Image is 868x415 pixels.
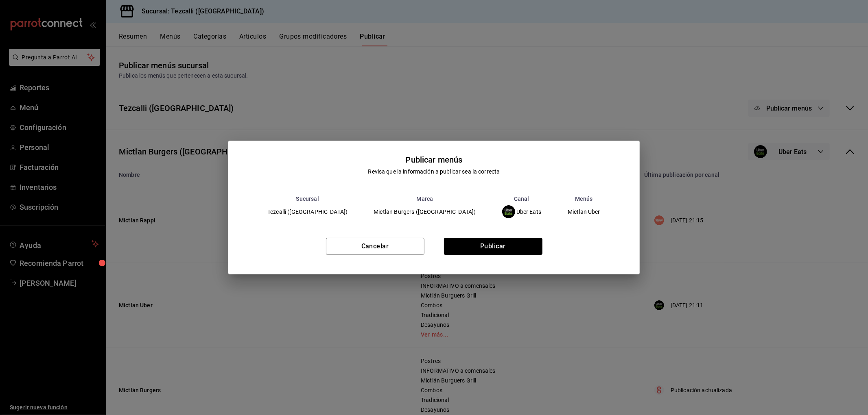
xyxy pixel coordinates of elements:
th: Sucursal [254,196,361,202]
th: Canal [489,196,555,202]
div: Publicar menús [406,154,463,166]
span: Mictlan Uber [568,209,600,215]
th: Menús [554,196,614,202]
td: Tezcalli ([GEOGRAPHIC_DATA]) [254,202,361,222]
div: Revisa que la información a publicar sea la correcta [368,167,500,176]
button: Cancelar [326,238,424,255]
td: Mictlan Burgers ([GEOGRAPHIC_DATA]) [361,202,489,222]
div: Uber Eats [502,205,542,218]
th: Marca [361,196,489,202]
button: Publicar [444,238,542,255]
